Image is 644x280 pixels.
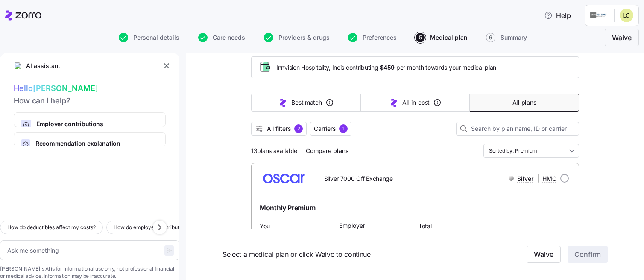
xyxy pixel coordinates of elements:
button: Waive [527,246,561,263]
img: 5a9ccd341937cf74e1c5f6eb633f275f [620,9,633,22]
span: Silver 7000 Off Exchange [324,174,393,183]
span: Providers & drugs [278,35,330,41]
button: Compare plans [302,144,352,158]
img: Oscar [258,168,310,189]
input: Order by dropdown [483,144,579,158]
span: 6 [486,33,495,42]
span: Compare plans [306,147,349,155]
a: Preferences [346,33,397,42]
span: You [260,222,306,230]
span: Recommendation explanation [35,139,158,148]
a: Personal details [117,33,179,42]
button: Providers & drugs [264,33,330,42]
button: 6Summary [486,33,527,42]
span: AI assistant [26,61,61,71]
button: All filters2 [251,122,307,136]
button: Carriers1 [310,122,351,136]
div: | [509,173,557,184]
span: Care needs [213,35,245,41]
a: Care needs [196,33,245,42]
img: ai-icon.png [14,62,22,70]
span: How can I help? [14,95,166,107]
button: Preferences [348,33,397,42]
a: 5Medical plan [414,33,467,42]
span: How do deductibles affect my costs? [7,223,96,232]
span: Confirm [574,250,601,260]
span: Waive [612,32,632,43]
span: All-in-cost [402,98,430,107]
span: Personal details [133,35,179,41]
input: Search by plan name, ID or carrier [456,122,579,136]
span: Carriers [314,124,336,133]
button: 5Medical plan [416,33,467,42]
span: $459 [380,63,395,72]
span: Innvision Hospitality, Inc is contributing per month towards your medical plan [276,63,496,72]
span: Summary [501,35,527,41]
button: Help [537,7,578,24]
span: Monthly Premium [260,203,315,213]
span: Medical plan [430,35,467,41]
span: 13 plans available [251,147,297,155]
div: 2 [294,124,303,133]
button: How do employer contributions work? [106,221,213,234]
button: Confirm [568,246,608,263]
span: HMO [542,174,557,183]
div: 1 [339,124,348,133]
button: Personal details [119,33,179,42]
span: How do employer contributions work? [114,223,205,232]
span: 5 [416,33,425,42]
span: Help [544,10,571,21]
img: Employer logo [590,10,607,21]
span: Hello [PERSON_NAME] [14,83,166,95]
a: Providers & drugs [262,33,330,42]
span: Total [419,222,491,230]
span: Select a medical plan or click Waive to continue [222,249,477,260]
span: All filters [267,124,291,133]
span: Silver [517,174,533,183]
span: All plans [512,98,536,107]
span: Waive [534,250,553,260]
span: Employer contributions [36,120,150,128]
span: Best match [291,98,322,107]
span: Preferences [363,35,397,41]
button: Care needs [198,33,245,42]
button: Waive [605,29,639,46]
span: Employer [339,221,365,230]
